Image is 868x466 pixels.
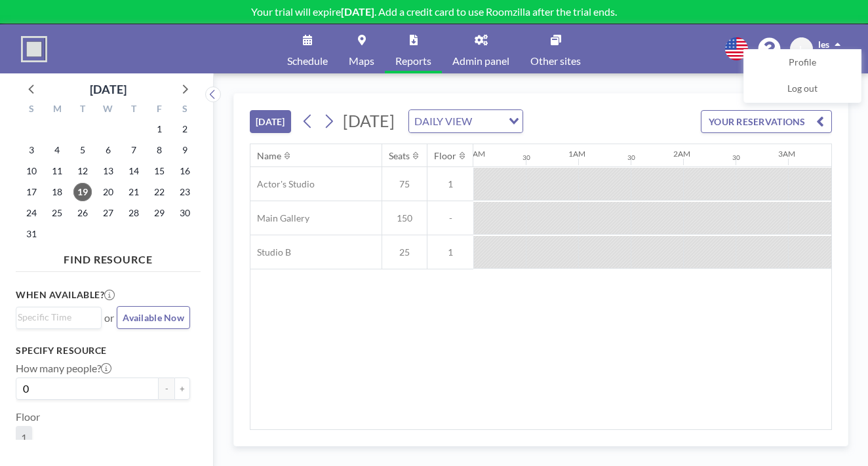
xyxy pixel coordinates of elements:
[117,306,190,329] button: Available Now
[732,153,740,162] div: 30
[16,248,201,266] h4: FIND RESOURCE
[73,141,92,159] span: Tuesday, August 5, 2025
[476,113,501,130] input: Search for option
[150,120,168,138] span: Friday, August 1, 2025
[22,183,41,201] span: Sunday, August 17, 2025
[16,345,190,357] h3: Specify resource
[395,56,431,66] span: Reports
[174,378,190,400] button: +
[21,36,47,62] img: organization-logo
[48,204,66,222] span: Monday, August 25, 2025
[125,141,143,159] span: Thursday, August 7, 2025
[627,153,635,162] div: 30
[744,50,861,76] a: Profile
[125,162,143,180] span: Thursday, August 14, 2025
[427,178,473,190] span: 1
[123,312,184,323] span: Available Now
[48,141,66,159] span: Monday, August 4, 2025
[22,162,41,180] span: Sunday, August 10, 2025
[382,212,427,224] span: 150
[172,102,197,119] div: S
[16,410,40,423] label: Floor
[287,56,328,66] span: Schedule
[73,204,92,222] span: Tuesday, August 26, 2025
[150,141,168,159] span: Friday, August 8, 2025
[176,162,194,180] span: Saturday, August 16, 2025
[427,212,473,224] span: -
[176,183,194,201] span: Saturday, August 23, 2025
[159,378,174,400] button: -
[125,204,143,222] span: Thursday, August 28, 2025
[19,102,45,119] div: S
[341,5,374,18] b: [DATE]
[16,362,111,375] label: How many people?
[121,102,146,119] div: T
[150,204,168,222] span: Friday, August 29, 2025
[96,102,121,119] div: W
[789,56,816,69] span: Profile
[73,183,92,201] span: Tuesday, August 19, 2025
[90,80,127,98] div: [DATE]
[338,24,385,73] a: Maps
[99,162,117,180] span: Wednesday, August 13, 2025
[45,102,70,119] div: M
[412,113,475,130] span: DAILY VIEW
[787,83,818,96] span: Log out
[257,150,281,162] div: Name
[22,225,41,243] span: Sunday, August 31, 2025
[48,183,66,201] span: Monday, August 18, 2025
[434,150,456,162] div: Floor
[176,204,194,222] span: Saturday, August 30, 2025
[176,120,194,138] span: Saturday, August 2, 2025
[568,149,585,159] div: 1AM
[250,246,291,258] span: Studio B
[452,56,509,66] span: Admin panel
[18,310,94,324] input: Search for option
[442,24,520,73] a: Admin panel
[146,102,172,119] div: F
[250,110,291,133] button: [DATE]
[778,149,795,159] div: 3AM
[22,141,41,159] span: Sunday, August 3, 2025
[104,311,114,324] span: or
[277,24,338,73] a: Schedule
[16,307,101,327] div: Search for option
[409,110,523,132] div: Search for option
[349,56,374,66] span: Maps
[70,102,96,119] div: T
[523,153,530,162] div: 30
[799,43,804,55] span: L
[818,39,829,50] span: les
[389,150,410,162] div: Seats
[530,56,581,66] span: Other sites
[99,204,117,222] span: Wednesday, August 27, 2025
[48,162,66,180] span: Monday, August 11, 2025
[673,149,690,159] div: 2AM
[125,183,143,201] span: Thursday, August 21, 2025
[382,246,427,258] span: 25
[343,111,395,130] span: [DATE]
[382,178,427,190] span: 75
[744,76,861,102] a: Log out
[21,431,27,444] span: 1
[250,178,315,190] span: Actor's Studio
[22,204,41,222] span: Sunday, August 24, 2025
[427,246,473,258] span: 1
[250,212,309,224] span: Main Gallery
[520,24,591,73] a: Other sites
[150,162,168,180] span: Friday, August 15, 2025
[99,141,117,159] span: Wednesday, August 6, 2025
[464,149,485,159] div: 12AM
[701,110,832,133] button: YOUR RESERVATIONS
[150,183,168,201] span: Friday, August 22, 2025
[73,162,92,180] span: Tuesday, August 12, 2025
[99,183,117,201] span: Wednesday, August 20, 2025
[385,24,442,73] a: Reports
[176,141,194,159] span: Saturday, August 9, 2025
